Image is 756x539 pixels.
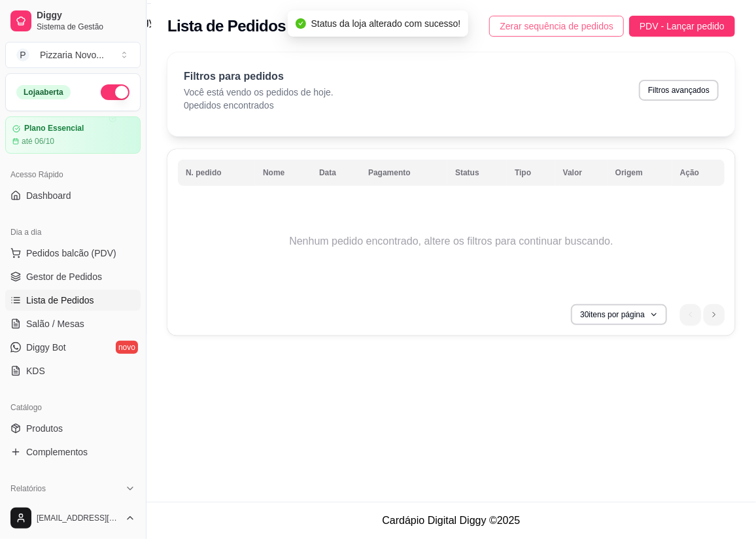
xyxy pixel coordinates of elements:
[255,160,311,186] th: Nome
[500,19,613,33] span: Zerar sequência de pedidos
[5,360,141,381] a: KDS
[26,270,102,283] span: Gestor de Pedidos
[5,5,141,37] a: DiggySistema de Gestão
[10,483,46,494] span: Relatórios
[571,304,667,325] button: 30itens por página
[146,502,756,539] footer: Cardápio Digital Diggy © 2025
[40,48,104,61] div: Pizzaria Novo ...
[639,80,719,101] button: Filtros avançados
[640,19,725,33] span: PDV - Lançar pedido
[26,247,116,260] span: Pedidos balcão (PDV)
[16,48,29,61] span: P
[296,18,306,29] span: check-circle
[674,298,731,332] nav: pagination navigation
[5,185,141,206] a: Dashboard
[5,502,141,534] button: [EMAIL_ADDRESS][DOMAIN_NAME]
[5,42,141,68] button: Select a team
[489,16,624,37] button: Zerar sequência de pedidos
[507,160,555,186] th: Tipo
[37,513,120,523] span: [EMAIL_ADDRESS][DOMAIN_NAME]
[608,160,672,186] th: Origem
[5,337,141,358] a: Diggy Botnovo
[22,136,54,147] article: até 06/10
[184,86,334,99] p: Você está vendo os pedidos de hoje.
[37,10,135,22] span: Diggy
[178,189,725,294] td: Nenhum pedido encontrado, altere os filtros para continuar buscando.
[5,222,141,243] div: Dia a dia
[704,304,725,325] li: next page button
[184,69,334,84] p: Filtros para pedidos
[167,16,286,37] h2: Lista de Pedidos
[178,160,255,186] th: N. pedido
[26,189,71,202] span: Dashboard
[5,243,141,264] button: Pedidos balcão (PDV)
[629,16,735,37] button: PDV - Lançar pedido
[26,445,88,459] span: Complementos
[16,85,71,99] div: Loja aberta
[5,164,141,185] div: Acesso Rápido
[24,124,84,133] article: Plano Essencial
[26,364,45,377] span: KDS
[184,99,334,112] p: 0 pedidos encontrados
[101,84,129,100] button: Alterar Status
[5,442,141,462] a: Complementos
[360,160,447,186] th: Pagamento
[5,116,141,154] a: Plano Essencialaté 06/10
[26,294,94,307] span: Lista de Pedidos
[26,341,66,354] span: Diggy Bot
[311,18,461,29] span: Status da loja alterado com sucesso!
[26,422,63,435] span: Produtos
[5,290,141,311] a: Lista de Pedidos
[5,397,141,418] div: Catálogo
[5,266,141,287] a: Gestor de Pedidos
[26,317,84,330] span: Salão / Mesas
[672,160,725,186] th: Ação
[555,160,608,186] th: Valor
[447,160,507,186] th: Status
[5,313,141,334] a: Salão / Mesas
[311,160,360,186] th: Data
[5,418,141,439] a: Produtos
[37,22,135,32] span: Sistema de Gestão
